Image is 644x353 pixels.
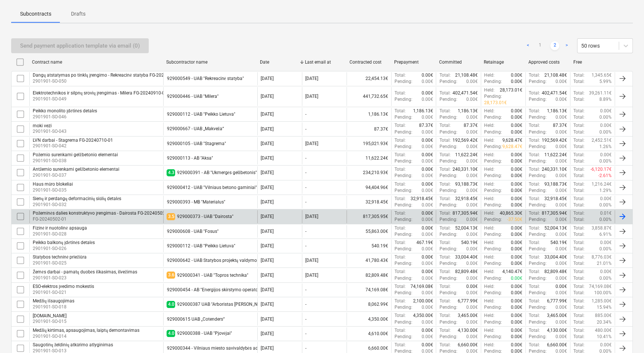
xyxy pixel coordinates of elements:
p: Total : [439,137,450,144]
p: 0.00€ [511,114,522,121]
p: Pending : [439,173,457,179]
p: 0.00% [599,129,612,135]
p: 2901901-SO-038 [33,158,118,164]
p: 39,261.11€ [589,90,612,96]
div: 929000446 - UAB "Milera" [167,94,218,99]
p: Pending : [439,202,457,208]
p: 21,108.48€ [455,72,478,78]
p: 0.00€ [421,129,433,135]
iframe: Chat Widget [607,317,644,353]
div: [DATE] [261,170,274,175]
p: Total : [395,196,406,202]
div: 929000393 - MB "Materialus" [167,199,225,205]
div: [DATE] [261,76,274,81]
p: 0.00€ [421,202,433,208]
p: 0.00€ [466,96,478,103]
p: 0.00€ [466,158,478,164]
p: 0.00€ [556,173,567,179]
p: Total : [573,210,585,216]
p: Pending : [529,187,547,194]
div: 55,863.00€ [347,225,391,238]
p: 93,188.73€ [544,181,567,187]
p: Total : [395,166,406,173]
p: Pending : [529,173,547,179]
div: [DATE] [261,126,274,132]
p: 0.00€ [421,137,433,144]
p: Total : [573,216,585,223]
p: Total : [439,90,450,96]
p: Total : [395,90,406,96]
p: 0.00% [599,158,612,164]
a: Previous page [524,41,532,50]
div: [DATE] [261,112,274,117]
div: 929000667 - UAB „Makveža“ [167,126,223,132]
p: 192,569.42€ [542,137,567,144]
p: 8.89% [599,96,612,103]
p: Total : [573,108,585,114]
p: 0.00€ [556,114,567,121]
div: Committed [439,60,478,65]
p: Pending : [529,144,547,150]
div: 74,169.08€ [347,283,391,296]
div: 4,610.00€ [347,327,391,340]
p: Pending : [484,158,502,164]
div: 929000608 - UAB "Fosus" [167,229,218,234]
p: 87.37€ [553,122,567,129]
div: [DATE] [261,155,274,161]
p: Pending : [395,114,412,121]
p: 0.00€ [421,225,433,231]
p: -37.50€ [507,216,522,223]
p: Held : [484,108,495,114]
p: 2901901-SO-050 [33,78,183,84]
div: Subcontractor name [166,60,254,65]
div: 4,350.00€ [347,312,391,325]
p: Held : [484,137,495,144]
p: 0.00€ [421,90,433,96]
p: Total : [439,181,450,187]
p: Total : [573,90,585,96]
p: 0.01€ [600,210,612,216]
p: Pending : [529,96,547,103]
p: 2,452.51€ [592,137,612,144]
p: 2901901-SO-043 [33,128,67,135]
p: 87.37€ [419,122,433,129]
p: 32,918.45€ [455,196,478,202]
div: 929000391 - AB "Ukmergės gelžbetonis" [177,170,257,176]
p: Pending : [484,78,502,85]
p: 1,186.13€ [413,108,433,114]
p: Total : [529,122,540,129]
p: 0.00€ [511,173,522,179]
p: 0.00€ [556,187,567,194]
p: 11,622.24€ [455,152,478,158]
p: Total : [573,122,585,129]
div: [DATE] [261,185,274,190]
p: 11,622.24€ [544,152,567,158]
p: Total : [395,181,406,187]
p: 0.00€ [511,196,522,202]
p: 0.00€ [511,187,522,194]
p: 21,108.48€ [544,72,567,78]
p: 1,186.13€ [458,108,478,114]
div: 32,918.45€ [347,196,391,208]
p: Total : [573,129,585,135]
p: 1.26% [599,144,612,150]
p: Total : [395,210,406,216]
div: Haus mūro blokeliai [33,182,73,187]
p: Total : [439,196,450,202]
p: 1,345.65€ [592,72,612,78]
div: [DATE] [305,214,318,219]
p: 32,918.45€ [544,196,567,202]
p: 0.00€ [421,166,433,173]
p: Pending : [484,114,502,121]
div: 41,780.43€ [347,254,391,267]
p: 0.00€ [556,216,567,223]
p: Total : [573,181,585,187]
div: 11,622.24€ [347,152,391,164]
p: Pending : [395,129,412,135]
p: Total : [573,152,585,158]
p: 1,186.13€ [547,108,567,114]
div: - [305,126,306,132]
p: 5.99% [599,78,612,85]
p: 0.00€ [511,72,522,78]
p: Pending : [439,187,457,194]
